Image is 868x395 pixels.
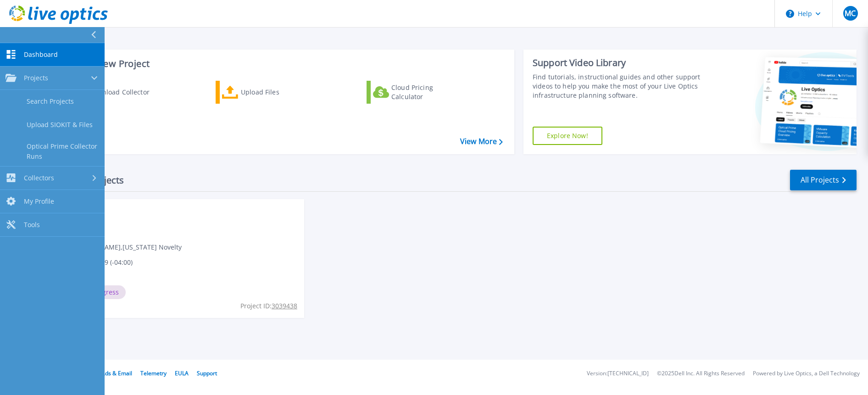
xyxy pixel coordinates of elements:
span: My Profile [24,197,54,206]
div: Cloud Pricing Calculator [391,83,465,101]
tcxspan: Call 3039438 via 3CX [272,301,297,310]
a: Telemetry [140,369,167,377]
span: Tools [24,221,40,229]
span: Optical Prime [69,205,299,215]
span: Collectors [24,174,54,182]
li: © 2025 Dell Inc. All Rights Reserved [657,371,745,377]
span: [PERSON_NAME] , [US_STATE] Novelty [69,242,182,252]
li: Powered by Live Optics, a Dell Technology [753,371,860,377]
div: Support Video Library [533,57,702,69]
div: Download Collector [89,83,162,101]
a: All Projects [790,170,857,190]
span: Project ID: [240,301,297,311]
div: Upload Files [241,83,314,101]
a: Support [197,369,217,377]
a: Download Collector [65,81,167,104]
h3: Start a New Project [65,59,502,69]
div: Find tutorials, instructional guides and other support videos to help you make the most of your L... [533,72,702,100]
span: Dashboard [24,50,58,59]
span: Projects [24,74,48,82]
a: Upload Files [216,81,318,104]
a: Cloud Pricing Calculator [367,81,469,104]
li: Version: [TECHNICAL_ID] [587,371,649,377]
a: View More [460,137,503,146]
a: EULA [175,369,189,377]
a: Ads & Email [101,369,132,377]
a: Explore Now! [533,127,602,145]
span: MC [845,10,856,17]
